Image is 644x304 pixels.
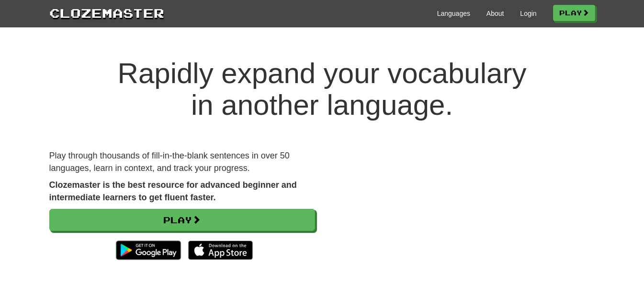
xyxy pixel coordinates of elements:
a: Login [520,9,536,18]
strong: Clozemaster is the best resource for advanced beginner and intermediate learners to get fluent fa... [49,180,297,202]
a: Languages [437,9,470,18]
a: About [486,9,504,18]
p: Play through thousands of fill-in-the-blank sentences in over 50 languages, learn in context, and... [49,150,315,174]
a: Play [49,209,315,231]
a: Clozemaster [49,4,164,22]
img: Download_on_the_App_Store_Badge_US-UK_135x40-25178aeef6eb6b83b96f5f2d004eda3bffbb37122de64afbaef7... [188,241,253,260]
img: Get it on Google Play [111,236,185,265]
a: Play [553,5,595,21]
